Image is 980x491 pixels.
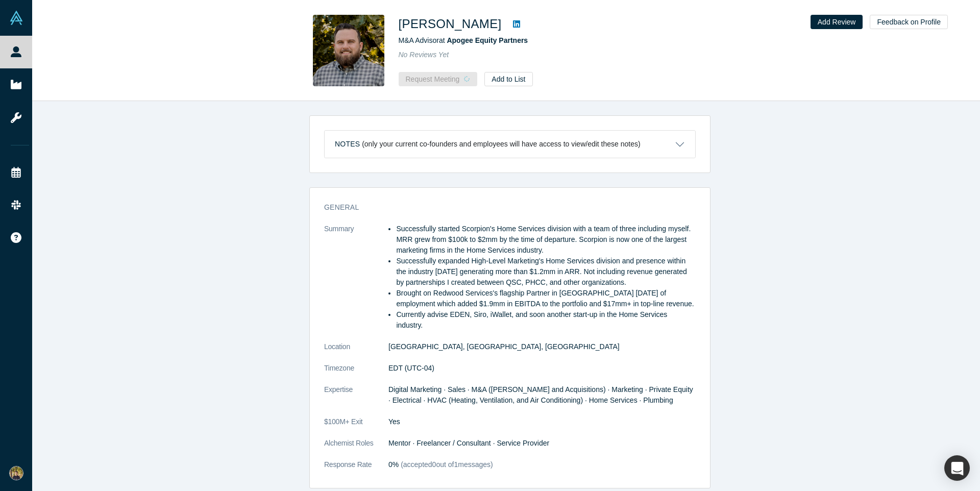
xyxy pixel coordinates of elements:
dt: Timezone [324,363,388,384]
li: Successfully started Scorpion's Home Services division with a team of three including myself. MRR... [396,224,696,256]
img: Takafumi Kawano's Account [9,466,23,480]
li: Brought on Redwood Services's flagship Partner in [GEOGRAPHIC_DATA] [DATE] of employment which ad... [396,288,696,309]
p: (only your current co-founders and employees will have access to view/edit these notes) [362,140,641,149]
span: M&A Advisor at [399,36,528,44]
img: Brendan Hughson's Profile Image [313,15,384,86]
dt: $100M+ Exit [324,416,388,438]
h3: General [324,202,681,213]
button: Add Review [811,15,863,29]
dd: EDT (UTC-04) [388,363,696,374]
img: Alchemist Vault Logo [9,11,23,25]
dt: Expertise [324,384,388,416]
dt: Location [324,341,388,363]
span: (accepted 0 out of 1 messages) [399,460,493,469]
button: Request Meeting [399,72,478,86]
dd: Mentor · Freelancer / Consultant · Service Provider [388,438,696,449]
a: Apogee Equity Partners [447,36,528,44]
dt: Summary [324,224,388,341]
dd: [GEOGRAPHIC_DATA], [GEOGRAPHIC_DATA], [GEOGRAPHIC_DATA] [388,341,696,352]
dt: Response Rate [324,459,388,481]
li: Currently advise EDEN, Siro, iWallet, and soon another start-up in the Home Services industry. [396,309,696,331]
h1: [PERSON_NAME] [399,15,502,33]
span: Digital Marketing · Sales · M&A ([PERSON_NAME] and Acquisitions) · Marketing · Private Equity · E... [388,385,693,404]
li: Successfully expanded High-Level Marketing's Home Services division and presence within the indus... [396,256,696,288]
dt: Alchemist Roles [324,438,388,459]
button: Add to List [484,72,532,86]
button: Notes (only your current co-founders and employees will have access to view/edit these notes) [325,131,695,158]
button: Feedback on Profile [870,15,948,29]
span: 0% [388,460,399,469]
dd: Yes [388,416,696,427]
span: No Reviews Yet [399,51,449,59]
h3: Notes [335,139,360,150]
